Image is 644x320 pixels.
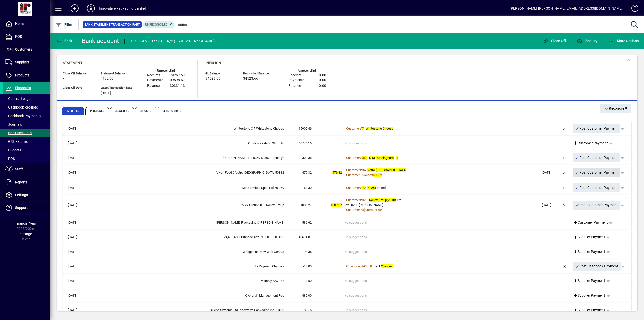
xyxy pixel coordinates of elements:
[344,155,369,160] a: Customer#362
[360,186,362,190] span: #
[205,77,220,81] span: 34523.66
[157,69,175,72] label: Unreconciled
[344,167,367,173] a: Customer#34
[344,291,539,300] td: No suggestions
[377,208,379,212] span: #
[3,202,50,214] a: Support
[367,168,375,172] em: Vetro
[147,84,160,88] span: Balance
[344,126,366,131] a: Customer#7
[65,305,89,315] td: [DATE]
[54,36,74,45] button: Back
[360,156,362,160] span: #
[288,73,302,77] span: Receipts
[379,208,383,212] span: 54
[63,288,631,303] mat-expansion-panel-header: [DATE]Overdraft Management Fee-480.00No suggestionsSupplier Payment
[101,91,111,95] span: [DATE]
[3,112,50,120] a: Cashbook Payments
[367,186,375,190] em: KPAC
[560,154,569,162] button: Remove
[3,146,50,154] a: Budgets
[110,107,134,115] span: Close Offs
[243,72,273,75] span: Reconciled Balance
[577,39,597,43] span: Enquiry
[15,73,29,77] span: Products
[299,141,312,145] span: 60746.16
[332,171,342,174] span: 479.32
[63,86,93,89] span: Close Off Date
[15,180,27,184] span: Reports
[65,167,89,178] td: [DATE]
[5,97,32,101] span: General Ledger
[360,198,362,202] span: #
[62,107,84,115] span: Imported
[15,60,29,64] span: Suppliers
[302,156,312,160] span: 300.38
[89,141,284,146] div: Gf New Zealand Gfnz Ltd
[305,279,312,283] span: -8.50
[369,156,398,160] span: Lt
[378,198,387,202] em: Group
[571,218,610,227] a: Customer Payment
[346,173,371,177] span: Customer Invoice
[15,34,22,39] span: POS
[18,232,32,236] span: Package
[82,37,119,45] div: Bank account
[344,203,383,207] span: Inv 50283 [PERSON_NAME]
[3,189,50,201] a: Settings
[83,4,99,13] button: Profile
[14,221,36,225] span: Financial Year
[65,153,89,162] td: [DATE]
[362,168,366,172] span: 34
[573,249,605,254] span: Supplier Payment
[373,173,382,177] em: 50382
[369,198,378,202] em: Rollex
[89,203,284,208] div: Rollex Group 2010 Rollex Group
[5,157,15,161] span: POS
[63,77,64,81] span: -
[571,247,607,256] a: Supplier Payment
[63,303,631,317] mat-expansion-panel-header: [DATE]Silicon Systems Ltd Innovative Packaging Inn 13409-85.16No suggestionsSupplier Payment
[365,264,372,268] span: 3050
[362,186,366,190] em: 70
[346,198,360,202] span: Customer
[303,264,312,268] span: -18.00
[85,22,140,27] span: Bank Statement Transaction Part
[371,173,373,177] span: #
[573,183,620,192] button: Post Customer Payment
[3,120,50,129] a: Journals
[344,197,369,203] a: Customer#323
[396,156,398,160] em: d
[367,186,386,190] span: Limited
[372,156,375,160] em: M
[571,138,610,148] a: Customer Payment
[15,206,28,210] span: Support
[135,107,156,115] span: Deposits
[573,293,605,298] span: Supplier Payment
[89,170,284,175] div: Viveri Food C Vetro Tauranga 50382
[366,127,382,130] em: Whitestone
[369,198,401,202] span: ( ) Ltd
[344,207,384,212] a: Customer Adjustment#54
[243,77,258,81] span: 34523.66
[571,233,607,242] a: Supplier Payment
[560,124,569,132] button: Remove
[3,30,50,43] a: POS
[573,201,620,210] button: Post Customer Payment
[63,180,631,195] mat-expansion-panel-header: [DATE]Kpac Limited Kpac Ltd 70 369163.30Customer#70KPACLimitedPost Customer Payment
[101,72,132,75] span: Statement Balance
[5,114,41,118] span: Cashbook Payments
[573,307,605,313] span: Supplier Payment
[575,36,599,45] button: Enquiry
[319,84,326,88] span: 0.00
[89,264,284,269] div: Fx Payment Charges
[5,139,28,144] span: GST Returns
[573,168,620,177] button: Post Customer Payment
[99,4,146,12] div: Innovative Packaging Limited
[363,264,365,268] span: #
[374,264,393,268] span: Bank
[575,154,618,162] span: Post Customer Payment
[560,184,569,192] button: Remove
[63,259,631,274] mat-expansion-panel-header: [DATE]Fx Payment Charges-18.00GL Account#3050BankChargesPost Cashbook Payment
[299,127,312,130] span: 15902.49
